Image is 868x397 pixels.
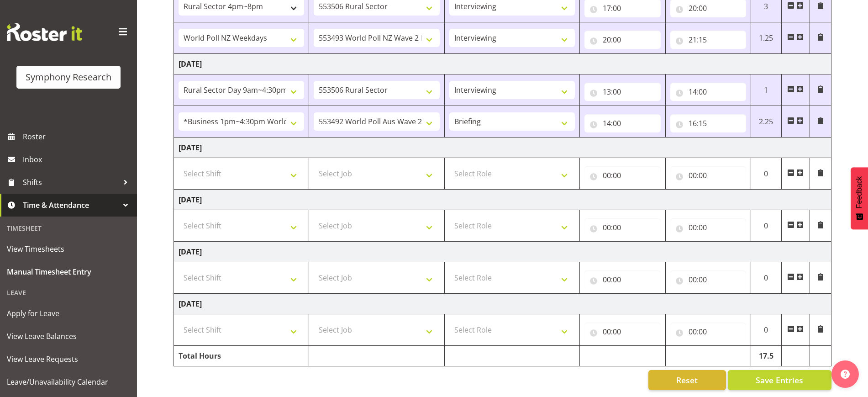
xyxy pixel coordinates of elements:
[584,83,660,101] input: Click to select...
[751,210,781,242] td: 0
[851,167,868,229] button: Feedback - Show survey
[584,166,660,185] input: Click to select...
[174,138,831,158] td: [DATE]
[756,374,803,386] span: Save Entries
[2,325,135,348] a: View Leave Balances
[23,130,132,143] span: Roster
[7,307,130,320] span: Apply for Leave
[670,323,746,341] input: Click to select...
[751,346,781,366] td: 17.5
[2,260,135,283] a: Manual Timesheet Entry
[676,374,698,386] span: Reset
[2,302,135,325] a: Apply for Leave
[584,323,660,341] input: Click to select...
[670,83,746,101] input: Click to select...
[751,74,781,106] td: 1
[174,294,831,314] td: [DATE]
[7,352,130,366] span: View Leave Requests
[7,23,82,41] img: Rosterit website logo
[751,106,781,138] td: 2.25
[2,238,135,260] a: View Timesheets
[751,314,781,346] td: 0
[7,242,130,256] span: View Timesheets
[670,166,746,185] input: Click to select...
[670,270,746,289] input: Click to select...
[855,176,863,208] span: Feedback
[751,158,781,190] td: 0
[7,265,130,279] span: Manual Timesheet Entry
[670,218,746,237] input: Click to select...
[584,31,660,49] input: Click to select...
[174,242,831,262] td: [DATE]
[584,270,660,289] input: Click to select...
[670,31,746,49] input: Click to select...
[751,262,781,294] td: 0
[2,348,135,371] a: View Leave Requests
[2,371,135,393] a: Leave/Unavailability Calendar
[670,114,746,132] input: Click to select...
[7,375,130,389] span: Leave/Unavailability Calendar
[23,175,119,189] span: Shifts
[174,190,831,210] td: [DATE]
[2,219,135,238] div: Timesheet
[23,153,132,166] span: Inbox
[23,198,119,212] span: Time & Attendance
[584,218,660,237] input: Click to select...
[841,370,850,379] img: help-xxl-2.png
[174,54,831,74] td: [DATE]
[174,346,309,366] td: Total Hours
[648,370,726,390] button: Reset
[584,114,660,132] input: Click to select...
[7,329,130,343] span: View Leave Balances
[728,370,831,390] button: Save Entries
[26,70,111,84] div: Symphony Research
[2,283,135,302] div: Leave
[751,22,781,54] td: 1.25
